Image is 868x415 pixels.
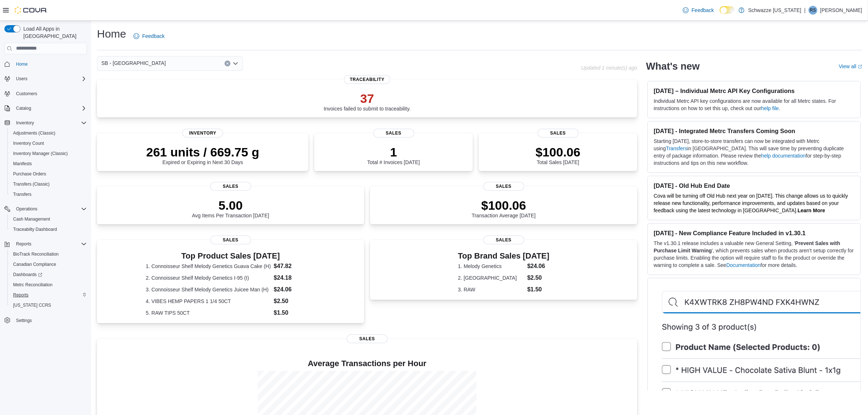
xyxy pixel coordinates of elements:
[7,259,90,269] button: Canadian Compliance
[324,91,411,106] p: 37
[7,269,90,280] a: Dashboards
[7,189,90,199] button: Transfers
[142,32,164,40] span: Feedback
[101,59,166,67] span: SB - [GEOGRAPHIC_DATA]
[146,145,259,159] p: 261 units / 669.75 g
[16,120,34,126] span: Inventory
[13,89,40,98] a: Customers
[7,138,90,148] button: Inventory Count
[527,262,549,271] dd: $24.06
[13,171,46,177] span: Purchase Orders
[10,190,34,199] a: Transfers
[654,127,855,135] h3: [DATE] - Integrated Metrc Transfers Coming Soon
[13,119,37,127] button: Inventory
[274,274,315,282] dd: $24.18
[10,301,54,310] a: [US_STATE] CCRS
[10,159,87,168] span: Manifests
[210,182,251,191] span: Sales
[820,6,862,15] p: [PERSON_NAME]
[654,193,848,213] span: Cova will be turning off Old Hub next year on [DATE]. This change allows us to quickly release ne...
[367,145,420,165] div: Total # Invoices [DATE]
[13,226,57,232] span: Traceabilty Dashboard
[527,274,549,282] dd: $2.50
[536,145,580,159] p: $100.06
[13,74,30,83] button: Users
[13,205,40,213] button: Operations
[809,6,817,15] div: River Smith
[1,204,90,214] button: Operations
[1,315,90,325] button: Settings
[13,251,59,257] span: BioTrack Reconciliation
[692,7,714,14] span: Feedback
[13,161,32,167] span: Manifests
[13,104,34,113] button: Catalog
[146,274,271,282] dt: 2. Connoisseur Shelf Melody Genetics I-95 (I)
[654,240,840,253] strong: Prevent Sales with Purchase Limit Warning
[13,140,44,146] span: Inventory Count
[210,236,251,244] span: Sales
[13,104,87,113] span: Catalog
[10,139,47,148] a: Inventory Count
[274,285,315,294] dd: $24.06
[324,91,411,112] div: Invoices failed to submit to traceability.
[16,61,28,67] span: Home
[536,145,580,165] div: Total Sales [DATE]
[10,260,59,269] a: Canadian Compliance
[10,180,52,189] a: Transfers (Classic)
[146,298,271,305] dt: 4. VIBES HEMP PAPERS 1 1/4 50CT
[839,63,862,69] a: View allExternal link
[274,262,315,271] dd: $47.82
[233,61,238,66] button: Open list of options
[10,215,53,224] a: Cash Management
[13,282,52,288] span: Metrc Reconciliation
[225,61,230,66] button: Clear input
[10,270,87,279] span: Dashboards
[654,137,855,167] p: Starting [DATE], store-to-store transfers can now be integrated with Metrc using in [GEOGRAPHIC_D...
[10,170,87,178] span: Purchase Orders
[538,129,579,137] span: Sales
[798,207,825,213] a: Learn More
[13,59,87,69] span: Home
[13,89,87,98] span: Customers
[7,169,90,179] button: Purchase Orders
[13,151,68,156] span: Inventory Manager (Classic)
[458,274,524,282] dt: 2. [GEOGRAPHIC_DATA]
[654,229,855,237] h3: [DATE] - New Compliance Feature Included in v1.30.1
[7,300,90,310] button: [US_STATE] CCRS
[10,301,87,310] span: Washington CCRS
[472,198,536,213] p: $100.06
[16,206,38,212] span: Operations
[15,7,47,14] img: Cova
[13,60,31,69] a: Home
[10,149,71,158] a: Inventory Manager (Classic)
[726,262,760,268] a: Documentation
[654,182,855,189] h3: [DATE] - Old Hub End Date
[7,214,90,224] button: Cash Management
[13,240,34,248] button: Reports
[13,119,87,127] span: Inventory
[458,286,524,293] dt: 3. RAW
[13,74,87,83] span: Users
[16,318,32,323] span: Settings
[7,159,90,169] button: Manifests
[146,145,259,165] div: Expired or Expiring in Next 30 Days
[1,103,90,113] button: Catalog
[131,29,167,43] a: Feedback
[7,249,90,259] button: BioTrack Reconciliation
[146,252,316,260] h3: Top Product Sales [DATE]
[10,159,35,168] a: Manifests
[10,129,87,137] span: Adjustments (Classic)
[10,260,87,269] span: Canadian Compliance
[804,6,806,15] p: |
[344,75,390,84] span: Traceability
[748,6,801,15] p: Schwazze [US_STATE]
[654,97,855,112] p: Individual Metrc API key configurations are now available for all Metrc states. For instructions ...
[103,359,631,368] h4: Average Transactions per Hour
[10,139,87,148] span: Inventory Count
[373,129,414,137] span: Sales
[13,181,50,187] span: Transfers (Classic)
[16,76,27,82] span: Users
[20,25,87,40] span: Load All Apps in [GEOGRAPHIC_DATA]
